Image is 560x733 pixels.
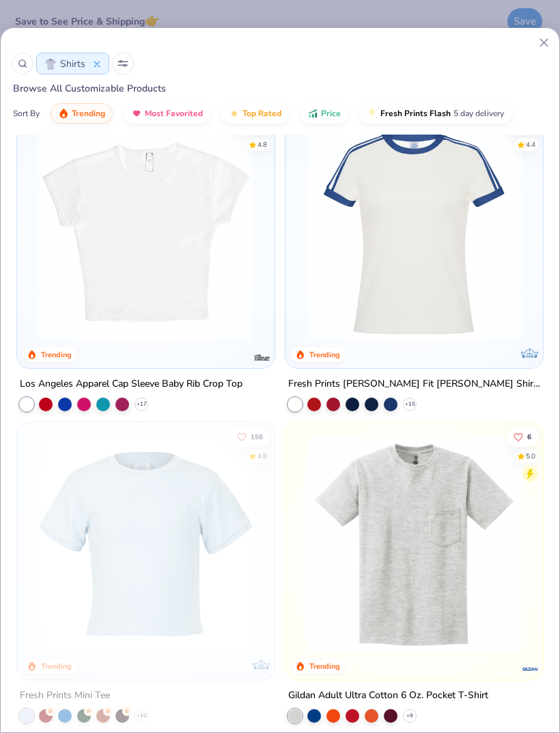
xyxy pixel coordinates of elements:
img: flash.gif [367,108,378,119]
span: Price [321,108,341,119]
div: 4.4 [526,140,535,150]
div: Los Angeles Apparel Cap Sleeve Baby Rib Crop Top [20,376,242,393]
img: Gildan logo [522,661,539,678]
img: b0603986-75a5-419a-97bc-283c66fe3a23 [31,124,261,341]
span: Fresh Prints Flash [380,108,451,119]
button: Like [230,428,270,447]
span: Shirts [60,57,85,71]
button: Like [230,116,270,135]
img: most_fav.gif [131,108,142,119]
button: Like [503,116,538,135]
span: Top Rated [242,108,281,119]
div: Fresh Prints Mini Tee [20,687,110,704]
span: 6 [527,434,531,441]
div: Gildan Adult Ultra Cotton 6 Oz. Pocket T-Shirt [288,687,488,704]
img: Los Angeles Apparel logo [253,349,270,366]
div: 4.8 [257,140,267,150]
button: Like [507,428,538,447]
button: Fresh Prints Flash5 day delivery [359,103,512,124]
button: Trending [51,103,113,124]
button: Sort Popup Button [112,53,134,74]
img: e5540c4d-e74a-4e58-9a52-192fe86bec9f [299,124,529,341]
button: Top Rated [221,103,289,124]
img: trending.gif [58,108,69,119]
button: Price [300,103,348,124]
img: 77eabb68-d7c7-41c9-adcb-b25d48f707fa [299,436,529,652]
button: ShirtsShirts [36,53,109,74]
span: Browse All Customizable Products [1,82,166,95]
div: 4.8 [257,452,267,462]
button: Most Favorited [124,103,210,124]
span: 5 day delivery [453,106,504,122]
span: + 17 [137,400,147,409]
div: 5.0 [526,452,535,462]
div: Fresh Prints [PERSON_NAME] Fit [PERSON_NAME] Shirt with Stripes [288,376,540,393]
img: Shirts [45,59,56,70]
img: TopRated.gif [229,108,240,119]
span: Most Favorited [145,108,203,119]
span: 158 [251,434,263,441]
span: Trending [72,108,105,119]
div: Sort By [13,107,40,120]
span: + 10 [137,712,147,720]
span: + 15 [405,400,415,409]
span: + 9 [406,712,413,720]
img: dcfe7741-dfbe-4acc-ad9a-3b0f92b71621 [31,436,261,652]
